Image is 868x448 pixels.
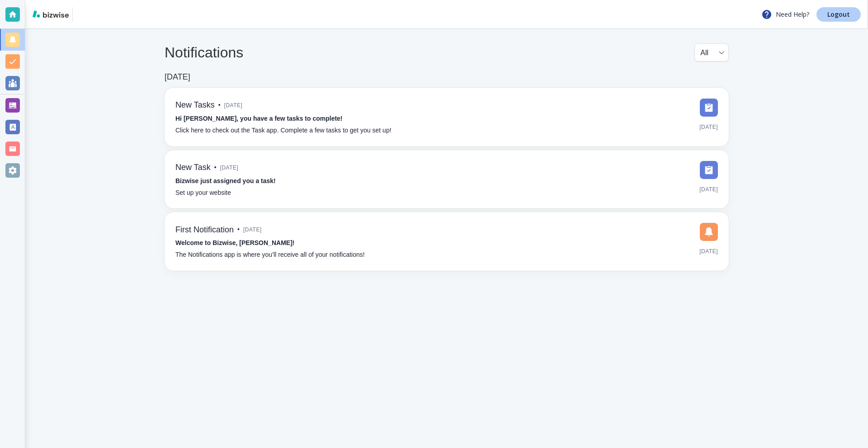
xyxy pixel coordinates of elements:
[175,163,211,173] h6: New Task
[700,99,718,117] img: DashboardSidebarTasks.svg
[220,161,239,174] span: [DATE]
[214,163,217,173] p: •
[218,100,221,110] p: •
[827,11,850,18] p: Logout
[33,10,69,18] img: bizwise
[175,100,215,110] h6: New Tasks
[700,44,723,61] div: All
[699,245,718,258] span: [DATE]
[175,177,276,184] strong: Bizwise just assigned you a task!
[699,120,718,134] span: [DATE]
[165,72,190,82] h6: [DATE]
[224,99,243,112] span: [DATE]
[699,183,718,196] span: [DATE]
[165,150,729,209] a: New Task•[DATE]Bizwise just assigned you a task!Set up your website[DATE]
[165,212,729,271] a: First Notification•[DATE]Welcome to Bizwise, [PERSON_NAME]!The Notifications app is where you’ll ...
[237,225,240,235] p: •
[700,161,718,179] img: DashboardSidebarTasks.svg
[175,126,392,136] p: Click here to check out the Task app. Complete a few tasks to get you set up!
[175,115,343,122] strong: Hi [PERSON_NAME], you have a few tasks to complete!
[761,9,809,20] p: Need Help?
[76,7,103,22] img: Sumita Pradhan Consulting
[700,223,718,241] img: DashboardSidebarNotification.svg
[175,239,294,246] strong: Welcome to Bizwise, [PERSON_NAME]!
[175,250,365,260] p: The Notifications app is where you’ll receive all of your notifications!
[175,225,234,235] h6: First Notification
[175,188,231,198] p: Set up your website
[243,223,262,236] span: [DATE]
[165,88,729,146] a: New Tasks•[DATE]Hi [PERSON_NAME], you have a few tasks to complete!Click here to check out the Ta...
[816,7,861,22] a: Logout
[165,44,243,61] h4: Notifications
